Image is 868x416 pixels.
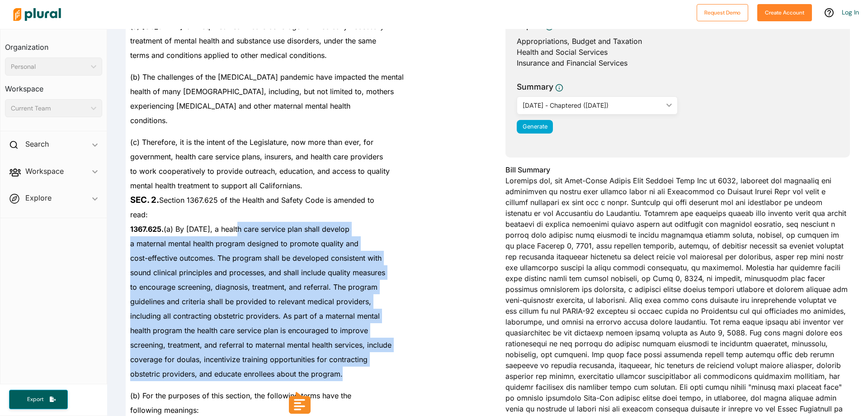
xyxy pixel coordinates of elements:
[130,406,199,415] span: following meanings:
[757,7,812,17] a: Create Account
[697,4,748,21] button: Request Demo
[130,253,382,263] span: cost-effective outcomes. The program shall be developed consistent with
[130,297,371,306] span: guidelines and criteria shall be provided to relevant medical providers,
[505,164,850,175] h3: Bill Summary
[130,326,368,335] span: health program the health care service plan is encouraged to improve
[11,104,87,113] div: Current Team
[130,101,350,110] span: experiencing [MEDICAL_DATA] and other maternal mental health
[517,57,839,68] div: Insurance and Financial Services
[130,268,385,277] span: sound clinical principles and processes, and shall include quality measures
[130,391,351,400] span: (b) For the purposes of this section, the following terms have the
[130,196,374,205] span: Section 1367.625 of the Health and Safety Code is amended to
[130,51,327,60] span: terms and conditions applied to other medical conditions.
[130,311,380,320] span: including all contracting obstetric providers. As part of a maternal mental
[523,100,663,110] div: [DATE] - Chaptered ([DATE])
[757,4,812,21] button: Create Account
[130,36,376,45] span: treatment of mental health and substance use disorders, under the same
[130,369,343,378] span: obstetric providers, and educate enrollees about the program.
[130,116,168,125] span: conditions.
[130,239,359,248] span: a maternal mental health program designed to promote quality and
[130,210,148,219] span: read:
[130,225,164,234] strong: 1367.625.
[130,282,377,292] span: to encourage screening, diagnosis, treatment, and referral. The program
[523,123,547,130] span: Generate
[517,120,553,134] button: Generate
[130,72,404,81] span: (b) The challenges of the [MEDICAL_DATA] pandemic have impacted the mental
[130,152,383,161] span: government, health care service plans, insurers, and health care providers
[697,7,748,17] a: Request Demo
[21,396,50,403] span: Export
[130,340,392,349] span: screening, treatment, and referral to maternal mental health services, include
[130,167,390,176] span: to work cooperatively to provide outreach, education, and access to quality
[517,81,553,93] h3: Summary
[517,47,839,57] div: Health and Social Services
[130,138,373,147] span: (c) Therefore, it is the intent of the Legislature, now more than ever, for
[9,390,68,409] button: Export
[130,181,302,190] span: mental health treatment to support all Californians.
[5,76,102,96] h3: Workspace
[130,195,159,205] strong: SEC. 2.
[517,36,839,47] div: Appropriations, Budget and Taxation
[130,225,349,234] span: (a) By [DATE], a health care service plan shall develop
[130,87,394,96] span: health of many [DEMOGRAPHIC_DATA], including, but not limited to, mothers
[842,8,859,16] a: Log In
[5,34,102,54] h3: Organization
[130,355,368,364] span: coverage for doulas, incentivize training opportunities for contracting
[11,62,87,72] div: Personal
[25,139,49,149] h2: Search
